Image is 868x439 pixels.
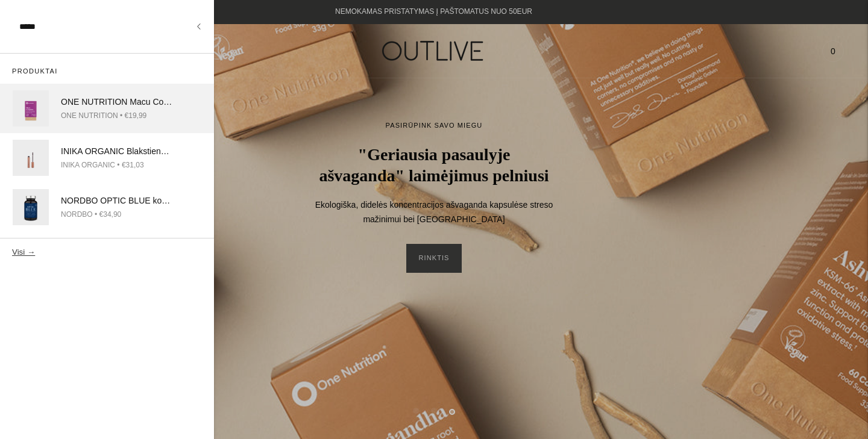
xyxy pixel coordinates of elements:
img: nordbo-optic-blue_120x.png [13,189,49,225]
button: Visi → [12,248,35,257]
div: NORDBO OPTIC BLUE kompleksas 60kaps [61,194,173,208]
img: One_Nutrition_Macu_Complete_regejima_stiprinantis_preparatas_outlive_120x.png [13,90,49,126]
img: inika-purity-tusas-outlive_120x.png [13,140,49,176]
div: INIKA ORGANIC Blakstienų tušas jautrioms JUODAS, 8.5ML [61,145,173,159]
div: ONE NUTRITION • €19,99 [61,110,173,122]
div: NORDBO • €34,90 [61,208,173,221]
div: INIKA ORGANIC • €31,03 [61,159,173,172]
div: ONE NUTRITION Macu Complete 30kap. [61,95,173,110]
